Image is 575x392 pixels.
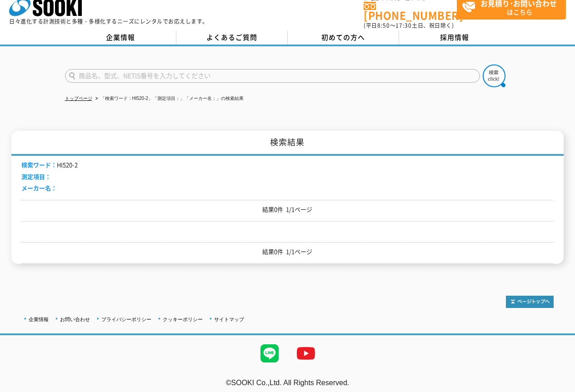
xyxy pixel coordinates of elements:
[395,21,412,30] span: 17:30
[21,160,78,170] li: HI520-2
[65,96,92,101] a: トップページ
[364,21,454,30] span: (平日 ～ 土日、祝日除く)
[21,160,57,169] span: 検索ワード：
[65,69,480,83] input: 商品名、型式、NETIS番号を入力してください
[21,247,553,257] p: 結果0件 1/1ページ
[94,94,244,104] li: 「検索ワード：HI520-2」「測定項目：」「メーカー名：」の検索結果
[29,317,49,322] a: 企業情報
[9,19,208,24] p: 日々進化する計測技術と多種・多様化するニーズにレンタルでお応えします。
[176,31,288,45] a: よくあるご質問
[163,317,203,322] a: クッキーポリシー
[21,184,57,192] span: メーカー名：
[214,317,244,322] a: サイトマップ
[377,21,390,30] span: 8:50
[288,335,324,372] img: YouTube
[506,296,554,308] img: トップページへ
[483,65,505,87] img: btn_search.png
[60,317,90,322] a: お問い合わせ
[364,2,457,20] a: [PHONE_NUMBER]
[321,32,365,42] span: 初めての方へ
[65,31,176,45] a: 企業情報
[21,205,553,214] p: 結果0件 1/1ページ
[21,172,51,181] span: 測定項目：
[11,131,563,156] h1: 検索結果
[251,335,288,372] img: LINE
[101,317,151,322] a: プライバシーポリシー
[288,31,399,45] a: 初めての方へ
[399,31,510,45] a: 採用情報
